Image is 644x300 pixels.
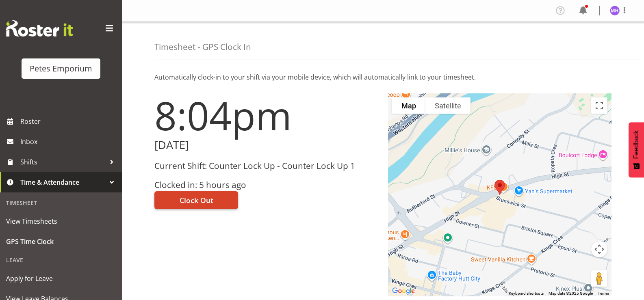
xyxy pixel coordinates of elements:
[154,180,378,190] h3: Clocked in: 5 hours ago
[6,235,116,248] span: GPS Time Clock
[610,6,620,15] img: mackenzie-halford4471.jpg
[390,286,417,296] img: Google
[20,115,118,127] span: Roster
[629,122,644,177] button: Feedback - Show survey
[6,20,73,37] img: Rosterit website logo
[154,93,378,137] h1: 8:04pm
[180,195,213,205] span: Clock Out
[2,231,120,252] a: GPS Time Clock
[392,97,425,114] button: Show street map
[30,63,92,75] div: Petes Emporium
[598,291,609,296] a: Terms (opens in new tab)
[20,176,106,188] span: Time & Attendance
[2,268,120,289] a: Apply for Leave
[591,270,607,287] button: Drag Pegman onto the map to open Street View
[154,191,238,209] button: Clock Out
[549,291,593,296] span: Map data ©2025 Google
[591,97,607,114] button: Toggle fullscreen view
[20,156,106,168] span: Shifts
[154,72,611,82] p: Automatically clock-in to your shift via your mobile device, which will automatically link to you...
[154,139,378,151] h2: [DATE]
[2,211,120,231] a: View Timesheets
[425,97,471,114] button: Show satellite imagery
[6,215,116,227] span: View Timesheets
[633,130,640,159] span: Feedback
[390,286,417,296] a: Open this area in Google Maps (opens a new window)
[154,161,378,171] h3: Current Shift: Counter Lock Up - Counter Lock Up 1
[2,252,120,268] div: Leave
[591,241,607,257] button: Map camera controls
[6,272,116,285] span: Apply for Leave
[154,42,251,52] h4: Timesheet - GPS Clock In
[509,291,544,296] button: Keyboard shortcuts
[2,194,120,211] div: Timesheet
[20,136,118,148] span: Inbox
